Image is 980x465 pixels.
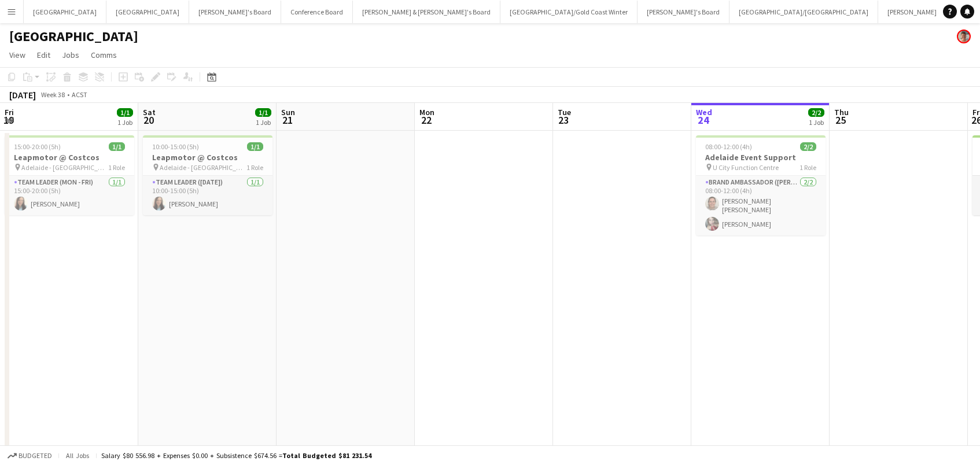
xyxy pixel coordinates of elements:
[72,90,87,99] div: ACST
[117,108,133,117] span: 1/1
[38,90,67,99] span: Week 38
[64,451,91,460] span: All jobs
[62,50,79,60] span: Jobs
[9,50,25,60] span: View
[101,451,371,460] div: Salary $80 556.98 + Expenses $0.00 + Subsistence $674.56 =
[5,47,30,62] a: View
[696,152,826,163] h3: Adelaide Event Support
[5,152,134,163] h3: Leapmotor @ Costcos
[152,142,199,151] span: 10:00-15:00 (5h)
[3,113,14,127] span: 19
[419,107,434,117] span: Mon
[800,142,816,151] span: 2/2
[282,451,371,460] span: Total Budgeted $81 231.54
[91,50,117,60] span: Comms
[143,107,156,117] span: Sat
[160,163,246,172] span: Adelaide - [GEOGRAPHIC_DATA]
[6,449,54,462] button: Budgeted
[957,29,971,43] app-user-avatar: Victoria Hunt
[281,107,295,117] span: Sun
[57,47,84,62] a: Jobs
[558,107,571,117] span: Tue
[713,163,779,172] span: U City Function Centre
[255,108,271,117] span: 1/1
[21,163,108,172] span: Adelaide - [GEOGRAPHIC_DATA]
[800,163,816,172] span: 1 Role
[832,113,849,127] span: 25
[730,1,878,23] button: [GEOGRAPHIC_DATA]/[GEOGRAPHIC_DATA]
[696,176,826,235] app-card-role: Brand Ambassador ([PERSON_NAME])2/208:00-12:00 (4h)[PERSON_NAME] [PERSON_NAME][PERSON_NAME]
[9,28,138,45] h1: [GEOGRAPHIC_DATA]
[143,152,272,163] h3: Leapmotor @ Costcos
[86,47,121,62] a: Comms
[24,1,106,23] button: [GEOGRAPHIC_DATA]
[108,163,125,172] span: 1 Role
[353,1,500,23] button: [PERSON_NAME] & [PERSON_NAME]'s Board
[37,50,50,60] span: Edit
[32,47,55,62] a: Edit
[14,142,61,151] span: 15:00-20:00 (5h)
[5,176,134,215] app-card-role: Team Leader (Mon - Fri)1/115:00-20:00 (5h)[PERSON_NAME]
[141,113,156,127] span: 20
[500,1,638,23] button: [GEOGRAPHIC_DATA]/Gold Coast Winter
[281,1,353,23] button: Conference Board
[106,1,189,23] button: [GEOGRAPHIC_DATA]
[694,113,712,127] span: 24
[696,135,826,235] app-job-card: 08:00-12:00 (4h)2/2Adelaide Event Support U City Function Centre1 RoleBrand Ambassador ([PERSON_N...
[143,135,272,215] app-job-card: 10:00-15:00 (5h)1/1Leapmotor @ Costcos Adelaide - [GEOGRAPHIC_DATA]1 RoleTeam Leader ([DATE])1/11...
[809,118,824,127] div: 1 Job
[834,107,849,117] span: Thu
[705,142,752,151] span: 08:00-12:00 (4h)
[246,163,263,172] span: 1 Role
[247,142,263,151] span: 1/1
[638,1,730,23] button: [PERSON_NAME]'s Board
[808,108,824,117] span: 2/2
[556,113,571,127] span: 23
[19,452,52,460] span: Budgeted
[279,113,295,127] span: 21
[5,135,134,215] app-job-card: 15:00-20:00 (5h)1/1Leapmotor @ Costcos Adelaide - [GEOGRAPHIC_DATA]1 RoleTeam Leader (Mon - Fri)1...
[117,118,132,127] div: 1 Job
[9,89,36,101] div: [DATE]
[418,113,434,127] span: 22
[109,142,125,151] span: 1/1
[143,176,272,215] app-card-role: Team Leader ([DATE])1/110:00-15:00 (5h)[PERSON_NAME]
[5,107,14,117] span: Fri
[696,107,712,117] span: Wed
[189,1,281,23] button: [PERSON_NAME]'s Board
[256,118,271,127] div: 1 Job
